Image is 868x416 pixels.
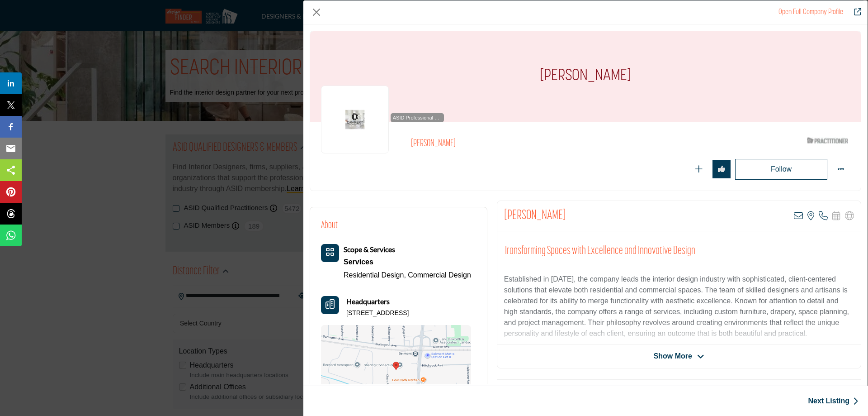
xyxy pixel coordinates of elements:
h2: Susette Kubiak [504,208,566,224]
a: Scope & Services [344,246,395,253]
button: Redirect to login page [690,160,708,178]
a: Next Listing [808,396,859,406]
a: Commercial Design [408,271,471,279]
button: Close [310,5,323,19]
span: Show More [654,351,692,362]
a: Redirect to susette-kubiak [778,9,843,16]
h2: [PERSON_NAME] [411,138,660,150]
b: Headquarters [346,296,390,307]
p: [STREET_ADDRESS] [346,309,409,318]
a: Services [344,255,471,269]
a: Residential Design, [344,271,406,279]
h2: About [321,218,338,233]
button: Redirect to login [735,159,827,180]
h1: [PERSON_NAME] [540,31,631,122]
b: Scope & Services [344,245,395,253]
button: Category Icon [321,244,339,262]
button: Redirect to login page [712,160,731,178]
h2: Transforming Spaces with Excellence and Innovative Design [504,244,854,258]
img: ASID Qualified Practitioners [807,135,848,146]
button: More Options [832,160,850,178]
span: ASID Professional Practitioner [392,114,442,122]
img: Location Map [321,325,471,416]
img: susette-kubiak logo [321,86,389,153]
a: Redirect to susette-kubiak [848,7,861,18]
div: Interior and exterior spaces including lighting, layouts, furnishings, accessories, artwork, land... [344,255,471,269]
p: Established in [DATE], the company leads the interior design industry with sophisticated, client-... [504,274,854,339]
button: Headquarter icon [321,296,339,314]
